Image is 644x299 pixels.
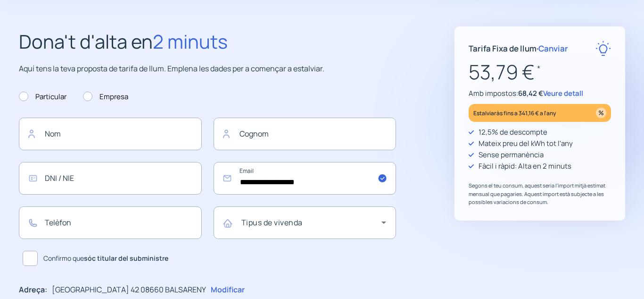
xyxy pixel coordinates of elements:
p: 53,79 € [469,56,611,88]
p: Adreça: [19,284,47,296]
span: Confirmo que [43,253,168,264]
p: Amb impostos: [469,88,611,99]
label: Particular [19,91,66,103]
p: Segons el teu consum, aquest seria l'import mitjà estimat mensual que pagaries. Aquest import est... [469,181,611,206]
h2: Dona't d'alta en [19,26,396,57]
p: Modificar [211,284,245,296]
span: Veure detall [543,88,583,98]
p: [GEOGRAPHIC_DATA] 42 08660 BALSARENY [52,284,206,296]
span: 2 minuts [153,28,228,54]
p: Estalviaràs fins a 341,16 € a l'any [473,108,556,119]
mat-label: Tipus de vivenda [241,217,303,228]
p: Fàcil i ràpid: Alta en 2 minuts [479,161,571,172]
p: 12,5% de descompte [479,127,547,138]
img: rate-E.svg [595,41,611,56]
span: Canviar [538,43,568,54]
b: sóc titular del subministre [84,254,168,263]
p: Sense permanència [479,149,544,161]
label: Empresa [83,91,128,103]
p: Aquí tens la teva proposta de tarifa de llum. Emplena les dades per a començar a estalviar. [19,63,396,75]
p: Tarifa Fixa de llum · [469,42,568,55]
span: 68,42 € [518,88,543,98]
img: percentage_icon.svg [596,108,606,118]
p: Mateix preu del kWh tot l'any [479,138,573,149]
